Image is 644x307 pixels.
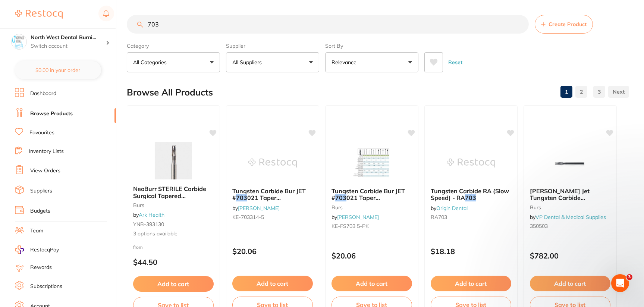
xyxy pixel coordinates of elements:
button: Add to cart [332,276,412,291]
span: Tungsten Carbide RA (Slow Speed) - RA [431,187,509,201]
h4: North West Dental Burnie [31,34,106,41]
span: RA703 [431,214,447,220]
a: Restocq Logo [15,6,63,23]
b: NeoBurr STERILE Carbide Surgical Tapered Fissure HP [133,185,214,199]
a: [PERSON_NAME] [337,214,379,220]
span: KE-703314-5 [232,214,264,220]
p: All Suppliers [232,59,265,66]
small: burs [332,204,412,210]
label: Supplier [226,43,319,49]
a: 3 [593,84,605,99]
label: Sort By [325,43,418,49]
button: All Suppliers [226,52,319,72]
span: Create Product [549,21,587,27]
a: 1 [560,84,572,99]
b: Tungsten Carbide Bur JET #703 021 Taper Fissure X Cut FG x 5 [232,188,313,201]
p: $20.06 [232,247,313,256]
a: Budgets [30,207,50,215]
em: 703 [465,194,476,201]
span: NeoBurr STERILE Carbide Surgical Tapered [MEDICAL_DATA] HP [133,185,206,206]
img: North West Dental Burnie [12,34,26,49]
button: Add to cart [133,276,214,292]
img: NeoBurr STERILE Carbide Surgical Tapered Fissure HP [149,142,198,179]
label: Category [127,43,220,49]
span: KE-FS703 5-PK [332,223,369,229]
a: [PERSON_NAME] [238,205,280,212]
small: burs [133,202,214,208]
button: Create Product [535,15,593,34]
button: Add to cart [232,276,313,291]
button: All Categories [127,52,220,72]
a: Origin Dental [436,205,468,212]
iframe: Intercom notifications message [495,125,644,287]
p: $18.18 [431,247,511,256]
a: Subscriptions [30,283,62,290]
a: Suppliers [30,187,52,195]
em: 703 [236,194,247,201]
iframe: Intercom live chat [611,274,629,292]
a: Dashboard [30,90,56,97]
h2: Browse All Products [127,87,213,98]
span: by [431,205,468,212]
span: 021 Taper [MEDICAL_DATA] X Cut FG x 5 [232,194,310,215]
p: Relevance [332,59,359,66]
button: Reset [446,52,465,72]
p: $20.06 [332,251,412,260]
em: 703 [335,194,346,201]
a: Rewards [30,264,52,271]
span: by [133,212,164,218]
a: Inventory Lists [29,148,64,155]
a: View Orders [30,167,60,175]
p: All Categories [133,59,170,66]
img: Tungsten Carbide Bur JET #703 021 Taper Fissure X Cut FG x 5 [248,144,297,182]
span: YNB-393130 [133,221,164,228]
input: Search Products [127,15,529,34]
a: Team [30,227,43,235]
span: 3 options available [133,230,214,238]
img: Tungsten Carbide Bur JET #703 021 Taper Fiss FG Oral Surg x5 [348,144,396,182]
button: Relevance [325,52,418,72]
span: by [232,205,280,212]
b: Tungsten Carbide RA (Slow Speed) - RA 703 [431,188,511,201]
p: $44.50 [133,258,214,266]
img: Restocq Logo [15,10,63,19]
p: Switch account [31,43,106,50]
a: Favourites [29,129,54,137]
img: Tungsten Carbide RA (Slow Speed) - RA 703 [447,144,495,182]
img: RestocqPay [15,245,24,254]
span: Tungsten Carbide Bur JET # [332,187,405,201]
a: Browse Products [30,110,73,118]
button: $0.00 in your order [15,61,101,79]
span: by [332,214,379,220]
span: RestocqPay [30,246,59,254]
span: 3 [626,274,632,280]
span: Tungsten Carbide Bur JET # [232,187,306,201]
b: Tungsten Carbide Bur JET #703 021 Taper Fiss FG Oral Surg x5 [332,188,412,201]
span: from [133,244,143,250]
span: 021 Taper [PERSON_NAME] Oral Surg x5 [332,194,411,215]
a: 2 [575,84,587,99]
a: RestocqPay [15,245,59,254]
a: Ark Health [139,212,164,218]
button: Add to cart [431,276,511,291]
